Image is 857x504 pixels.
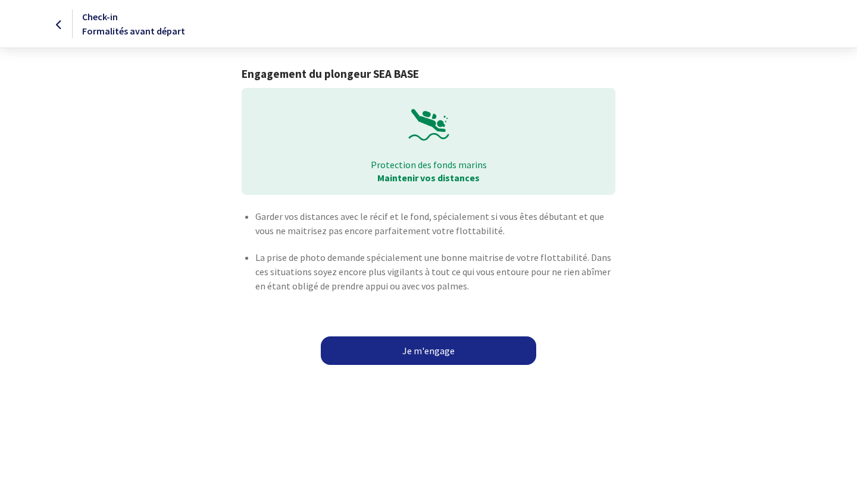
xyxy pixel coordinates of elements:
[255,209,615,238] p: Garder vos distances avec le récif et le fond, spécialement si vous êtes débutant et que vous ne ...
[321,336,536,365] a: Je m'engage
[377,172,480,184] strong: Maintenir vos distances
[250,158,606,171] p: Protection des fonds marins
[242,67,615,81] h1: Engagement du plongeur SEA BASE
[82,11,185,37] span: Check-in Formalités avant départ
[255,250,615,293] p: La prise de photo demande spécialement une bonne maitrise de votre flottabilité. Dans ces situati...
